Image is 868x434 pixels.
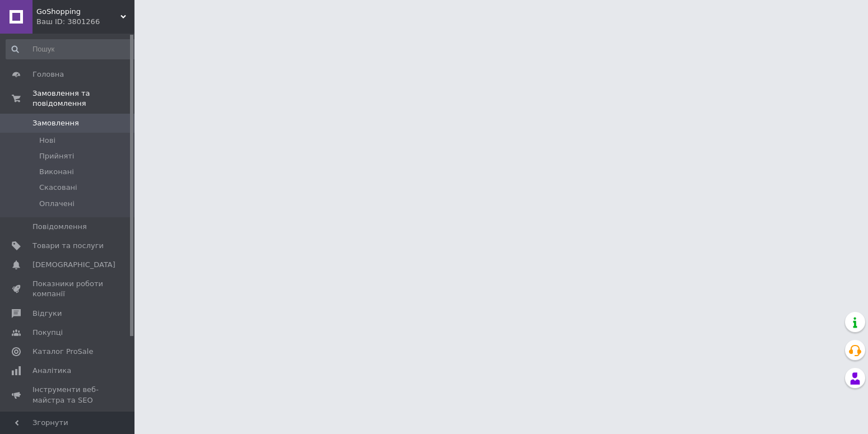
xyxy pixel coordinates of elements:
span: [DEMOGRAPHIC_DATA] [33,260,115,270]
span: Оплачені [39,199,75,209]
span: Замовлення [33,118,79,128]
span: Аналітика [33,366,71,376]
div: Ваш ID: 3801266 [36,17,134,27]
span: Головна [33,69,64,80]
span: Відгуки [33,309,62,319]
span: Повідомлення [33,222,87,232]
span: Показники роботи компанії [33,279,104,299]
input: Пошук [6,39,138,59]
span: Товари та послуги [33,241,104,251]
span: Покупці [33,328,63,338]
span: Виконані [39,167,74,177]
span: Скасовані [39,183,77,193]
span: Каталог ProSale [33,347,93,357]
span: Нові [39,136,55,146]
span: GoShopping [36,7,120,17]
span: Інструменти веб-майстра та SEO [33,385,104,405]
span: Замовлення та повідомлення [33,88,134,109]
span: Прийняті [39,151,74,161]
